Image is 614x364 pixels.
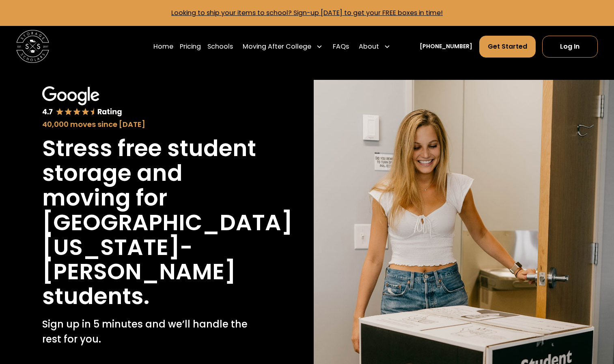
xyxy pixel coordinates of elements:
h1: students. [42,284,149,309]
h1: [GEOGRAPHIC_DATA][US_STATE]-[PERSON_NAME] [42,210,293,285]
img: Google 4.7 star rating [42,86,122,117]
h1: Stress free student storage and moving for [42,136,259,210]
img: Storage Scholars main logo [16,30,49,63]
a: Log In [542,36,598,58]
div: About [355,35,394,58]
a: Pricing [180,35,201,58]
a: home [16,30,49,63]
a: Schools [207,35,233,58]
a: Looking to ship your items to school? Sign-up [DATE] to get your FREE boxes in time! [171,8,443,17]
a: Get Started [479,36,536,58]
a: FAQs [333,35,349,58]
div: Moving After College [239,35,326,58]
div: Moving After College [243,42,311,51]
div: 40,000 moves since [DATE] [42,119,259,130]
div: About [359,42,379,51]
a: Home [153,35,173,58]
p: Sign up in 5 minutes and we’ll handle the rest for you. [42,317,259,346]
a: [PHONE_NUMBER] [420,42,472,51]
